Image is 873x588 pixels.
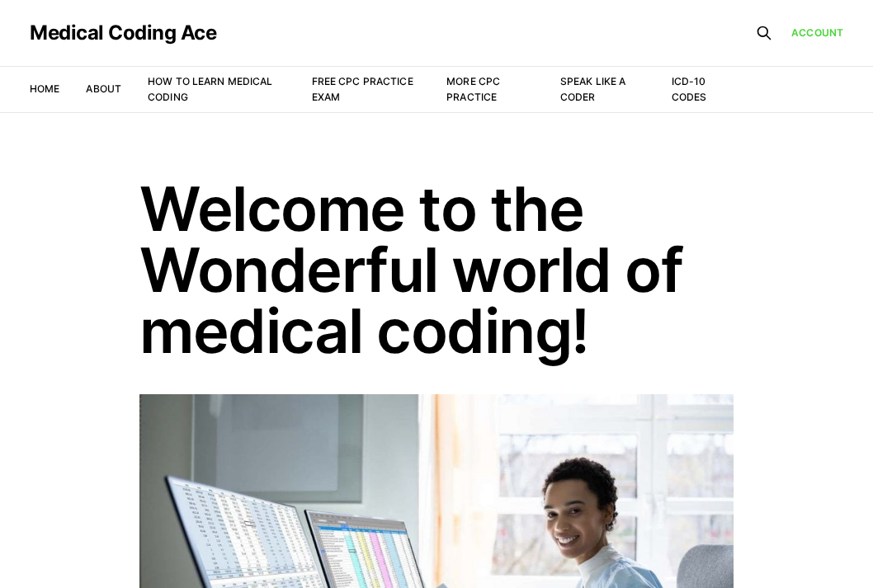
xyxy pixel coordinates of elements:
[312,75,413,103] a: Free CPC Practice Exam
[148,75,272,103] a: How to Learn Medical Coding
[560,75,625,103] a: Speak Like a Coder
[139,178,734,361] h1: Welcome to the Wonderful world of medical coding!
[30,82,59,95] a: Home
[446,75,500,103] a: More CPC Practice
[86,82,121,95] a: About
[30,23,216,43] a: Medical Coding Ace
[672,75,707,103] a: ICD-10 Codes
[791,25,843,40] a: Account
